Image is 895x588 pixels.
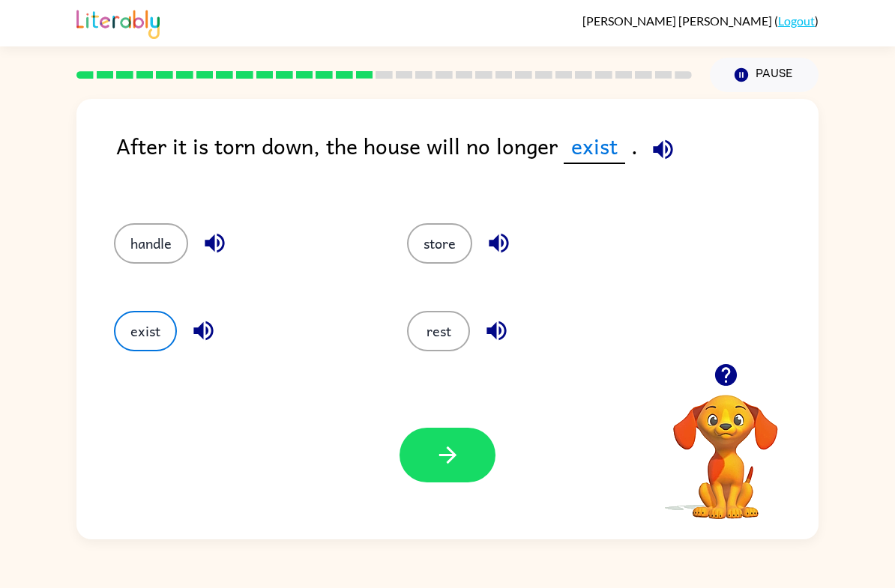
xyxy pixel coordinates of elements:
span: exist [564,129,625,164]
div: ( ) [582,13,819,28]
button: store [407,223,472,264]
div: After it is torn down, the house will no longer . [116,129,819,193]
a: Logout [778,13,815,28]
button: handle [114,223,188,264]
video: Your browser must support playing .mp4 files to use Literably. Please try using another browser. [651,372,801,521]
button: Pause [710,58,819,92]
button: rest [407,311,470,351]
img: Literably [76,6,160,39]
button: exist [114,311,177,351]
span: [PERSON_NAME] [PERSON_NAME] [582,13,774,28]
